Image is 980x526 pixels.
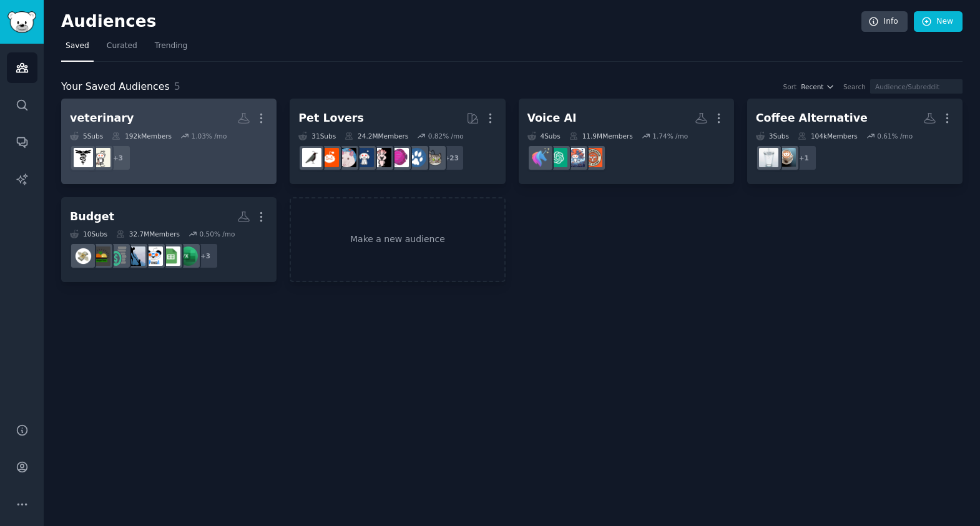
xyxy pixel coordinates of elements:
[161,246,180,266] img: googlesheets
[102,36,142,62] a: Curated
[345,132,408,140] div: 24.2M Members
[112,132,172,140] div: 192k Members
[290,197,505,283] a: Make a new audience
[107,41,137,52] span: Curated
[116,230,180,238] div: 32.7M Members
[870,79,963,94] input: Audience/Subreddit
[566,148,585,167] img: AI_Agents
[519,99,734,184] a: Voice AI4Subs11.9MMembers1.74% /moEntrepreneurRideAlongAI_AgentsChatGPTvoice_ai_agents
[527,110,577,126] div: Voice AI
[290,99,505,184] a: Pet Lovers31Subs24.2MMembers0.82% /mo+23catsdogsAquariumsparrotsdogswithjobsRATSBeardedDragonsbir...
[337,148,356,167] img: RATS
[105,145,131,171] div: + 3
[583,148,602,167] img: EntrepreneurRideAlong
[298,132,336,140] div: 31 Sub s
[843,82,866,91] div: Search
[174,80,180,92] span: 5
[652,132,688,140] div: 1.74 % /mo
[801,82,823,91] span: Recent
[74,246,93,266] img: budget
[548,148,567,167] img: ChatGPT
[70,110,134,126] div: veterinary
[61,197,277,283] a: Budget10Subs32.7MMembers0.50% /mo+3excelgooglesheetsFPandApovertyfinanceFinancialPlanningbudgetfo...
[70,132,103,140] div: 5 Sub s
[861,11,908,32] a: Info
[531,148,550,167] img: voice_ai_agents
[61,12,861,32] h2: Audiences
[798,132,858,140] div: 104k Members
[155,41,187,52] span: Trending
[747,99,963,184] a: Coffee Alternative3Subs104kMembers0.61% /mo+1Coffee_Shopdecaf
[70,209,114,225] div: Budget
[777,148,796,167] img: Coffee_Shop
[756,132,789,140] div: 3 Sub s
[877,132,913,140] div: 0.61 % /mo
[438,145,464,171] div: + 23
[756,110,868,126] div: Coffee Alternative
[91,246,110,266] img: budgetfood
[7,11,36,33] img: GummySearch logo
[302,148,321,167] img: birding
[144,246,163,266] img: FPandA
[61,99,277,184] a: veterinary5Subs192kMembers1.03% /mo+3veterinaryschoolVetTech
[191,132,227,140] div: 1.03 % /mo
[199,230,235,238] div: 0.50 % /mo
[569,132,633,140] div: 11.9M Members
[527,132,561,140] div: 4 Sub s
[355,148,374,167] img: dogswithjobs
[298,110,364,126] div: Pet Lovers
[424,148,444,167] img: cats
[126,246,145,266] img: povertyfinance
[914,11,963,32] a: New
[70,230,107,238] div: 10 Sub s
[192,243,218,269] div: + 3
[61,36,94,62] a: Saved
[783,82,797,91] div: Sort
[428,132,464,140] div: 0.82 % /mo
[91,148,110,167] img: veterinaryschool
[150,36,192,62] a: Trending
[320,148,339,167] img: BeardedDragons
[74,148,93,167] img: VetTech
[109,246,128,266] img: FinancialPlanning
[801,82,835,91] button: Recent
[759,148,778,167] img: decaf
[61,79,170,95] span: Your Saved Audiences
[179,246,198,266] img: excel
[791,145,817,171] div: + 1
[372,148,391,167] img: parrots
[66,41,89,52] span: Saved
[407,148,426,167] img: dogs
[390,148,409,167] img: Aquariums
